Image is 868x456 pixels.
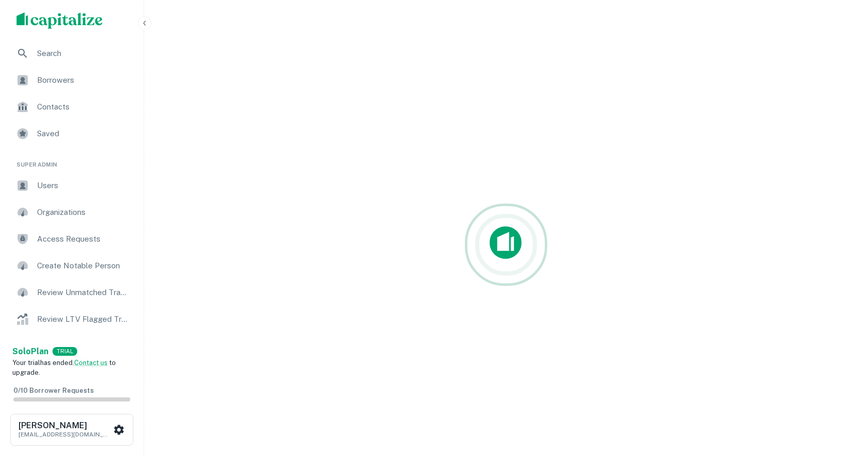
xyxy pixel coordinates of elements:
[53,347,77,356] div: TRIAL
[37,101,129,113] span: Contacts
[37,260,129,272] span: Create Notable Person
[8,307,135,332] a: Review LTV Flagged Transactions
[37,74,129,86] span: Borrowers
[8,68,135,93] a: Borrowers
[37,179,129,192] span: Users
[8,280,135,305] a: Review Unmatched Transactions
[8,121,135,146] a: Saved
[37,206,129,218] span: Organizations
[74,359,108,367] a: Contact us
[8,173,135,198] a: Users
[10,414,133,446] button: [PERSON_NAME][EMAIL_ADDRESS][DOMAIN_NAME]
[37,127,129,140] span: Saved
[19,422,111,430] h6: [PERSON_NAME]
[19,430,111,439] p: [EMAIL_ADDRESS][DOMAIN_NAME]
[8,41,135,66] a: Search
[37,233,129,245] span: Access Requests
[8,227,135,251] a: Access Requests
[12,359,116,377] span: Your trial has ended. to upgrade.
[8,253,135,278] a: Create Notable Person
[16,12,103,29] img: capitalize-logo.png
[8,148,135,173] li: Super Admin
[37,47,129,60] span: Search
[13,387,94,394] span: 0 / 10 Borrower Requests
[37,313,129,325] span: Review LTV Flagged Transactions
[8,95,135,119] a: Contacts
[37,286,129,299] span: Review Unmatched Transactions
[8,200,135,225] a: Organizations
[12,346,48,356] strong: Solo Plan
[8,334,135,358] a: Lender Admin View
[12,345,48,358] a: SoloPlan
